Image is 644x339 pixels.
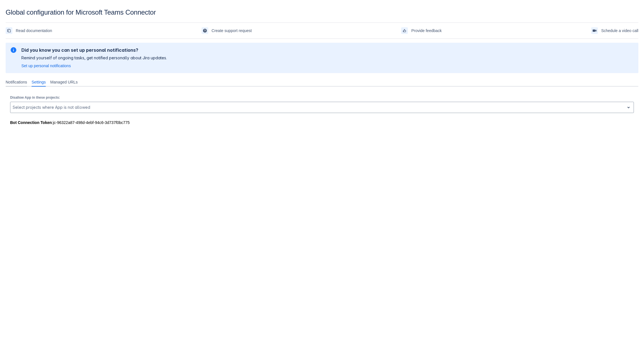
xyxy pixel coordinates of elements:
[203,28,207,33] span: support
[10,120,52,125] strong: Bot Connection Token
[21,63,71,69] a: Set up personal notifications
[16,26,52,35] span: Read documentation
[411,26,442,35] span: Provide feedback
[10,47,17,53] span: information
[50,79,78,85] span: Managed URLs
[6,79,27,85] span: Notifications
[10,96,634,100] p: Disallow App in these projects:
[592,28,597,33] span: videoCall
[202,26,252,35] a: Create support request
[401,26,442,35] a: Provide feedback
[212,26,252,35] span: Create support request
[6,26,52,35] a: Read documentation
[21,55,167,61] p: Remind yourself of ongoing tasks, get notified personally about Jira updates.
[21,47,167,53] h2: Did you know you can set up personal notifications?
[7,28,11,33] span: documentation
[402,28,407,33] span: feedback
[6,8,638,16] div: Global configuration for Microsoft Teams Connector
[10,120,634,125] div: : jc-96322a87-498d-4ebf-94c6-3d737f0bc775
[591,26,638,35] a: Schedule a video call
[625,104,632,111] span: open
[31,79,46,85] span: Settings
[601,26,638,35] span: Schedule a video call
